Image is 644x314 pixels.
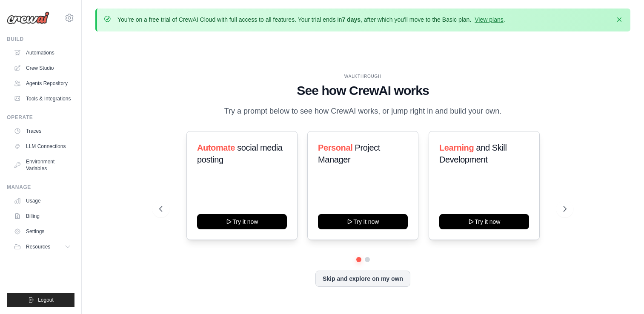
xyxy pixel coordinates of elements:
[10,46,74,60] a: Automations
[26,243,50,250] span: Resources
[220,105,506,117] p: Try a prompt below to see how CrewAI works, or jump right in and build your own.
[10,209,74,223] a: Billing
[159,83,567,98] h1: See how CrewAI works
[197,143,235,152] span: Automate
[7,36,74,43] div: Build
[342,16,361,23] strong: 7 days
[7,11,49,24] img: Logo
[318,214,408,229] button: Try it now
[10,240,74,254] button: Resources
[10,194,74,208] a: Usage
[197,143,283,164] span: social media posting
[10,140,74,153] a: LLM Connections
[38,297,54,303] span: Logout
[10,225,74,238] a: Settings
[439,143,474,152] span: Learning
[117,15,505,24] p: You're on a free trial of CrewAI Cloud with full access to all features. Your trial ends in , aft...
[10,155,74,175] a: Environment Variables
[7,293,74,307] button: Logout
[475,16,503,23] a: View plans
[7,184,74,191] div: Manage
[197,214,287,229] button: Try it now
[10,92,74,106] a: Tools & Integrations
[10,77,74,90] a: Agents Repository
[315,271,410,287] button: Skip and explore on my own
[439,143,507,164] span: and Skill Development
[10,124,74,138] a: Traces
[318,143,352,152] span: Personal
[439,214,529,229] button: Try it now
[10,61,74,75] a: Crew Studio
[159,73,567,80] div: WALKTHROUGH
[7,114,74,121] div: Operate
